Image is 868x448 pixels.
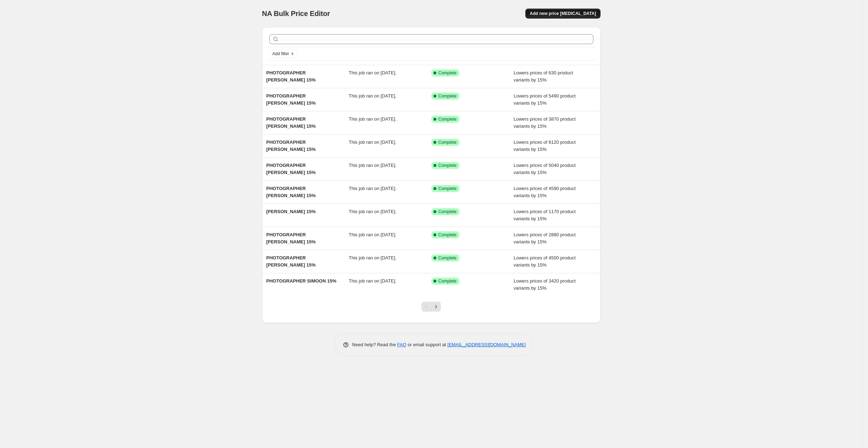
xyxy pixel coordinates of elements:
span: This job ran on [DATE]. [349,232,396,237]
span: PHOTOGRAPHER [PERSON_NAME] 15% [266,93,316,106]
span: Lowers prices of 5490 product variants by 15% [514,93,576,106]
span: PHOTOGRAPHER [PERSON_NAME] 15% [266,255,316,268]
span: Lowers prices of 3420 product variants by 15% [514,278,576,291]
a: FAQ [397,342,406,347]
span: Complete [438,232,457,238]
span: Lowers prices of 4500 product variants by 15% [514,255,576,268]
button: Next [431,302,441,312]
span: PHOTOGRAPHER [PERSON_NAME] 15% [266,116,316,129]
span: Lowers prices of 2880 product variants by 15% [514,232,576,244]
span: Complete [438,163,457,168]
span: Complete [438,278,457,284]
span: Lowers prices of 6120 product variants by 15% [514,139,576,152]
button: Add filter [269,49,298,58]
span: This job ran on [DATE]. [349,209,396,214]
span: PHOTOGRAPHER SIMOON 15% [266,278,337,284]
span: Complete [438,70,457,76]
span: [PERSON_NAME] 15% [266,209,316,214]
span: Complete [438,139,457,145]
span: PHOTOGRAPHER [PERSON_NAME] 15% [266,186,316,198]
span: Need help? Read the [352,342,397,347]
span: Complete [438,93,457,99]
span: This job ran on [DATE]. [349,139,396,145]
span: NA Bulk Price Editor [262,10,330,17]
nav: Pagination [421,302,441,312]
span: or email support at [406,342,447,347]
span: This job ran on [DATE]. [349,278,396,284]
span: PHOTOGRAPHER [PERSON_NAME] 15% [266,163,316,175]
span: This job ran on [DATE]. [349,93,396,99]
span: Lowers prices of 1170 product variants by 15% [514,209,576,221]
button: Add new price [MEDICAL_DATA] [525,9,600,19]
a: [EMAIL_ADDRESS][DOMAIN_NAME] [447,342,526,347]
span: This job ran on [DATE]. [349,163,396,168]
span: This job ran on [DATE]. [349,186,396,191]
span: Complete [438,255,457,261]
span: Add filter [272,51,289,57]
span: PHOTOGRAPHER [PERSON_NAME] 15% [266,70,316,83]
span: Complete [438,116,457,122]
span: Lowers prices of 630 product variants by 15% [514,70,573,83]
span: PHOTOGRAPHER [PERSON_NAME] 15% [266,139,316,152]
span: Add new price [MEDICAL_DATA] [530,11,596,16]
span: Lowers prices of 5040 product variants by 15% [514,163,576,175]
span: PHOTOGRAPHER [PERSON_NAME] 15% [266,232,316,244]
span: This job ran on [DATE]. [349,116,396,122]
span: Complete [438,209,457,215]
span: This job ran on [DATE]. [349,70,396,75]
span: Complete [438,186,457,191]
span: This job ran on [DATE]. [349,255,396,260]
span: Lowers prices of 3870 product variants by 15% [514,116,576,129]
span: Lowers prices of 4590 product variants by 15% [514,186,576,198]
